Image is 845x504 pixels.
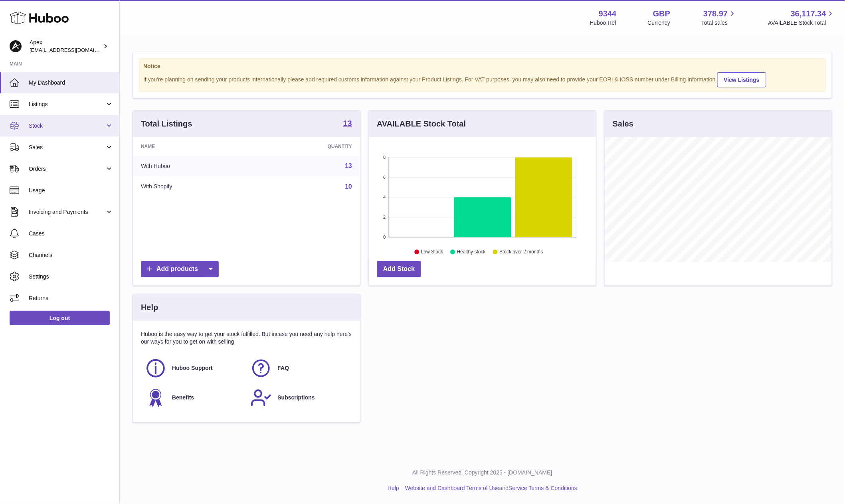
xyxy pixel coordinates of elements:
[648,19,671,27] div: Currency
[29,294,113,302] span: Returns
[133,137,255,156] th: Name
[145,358,242,379] a: Huboo Support
[345,183,352,190] a: 10
[10,40,22,52] img: hello@apexsox.com
[133,156,255,176] td: With Huboo
[29,187,113,194] span: Usage
[250,387,348,409] a: Subscriptions
[590,19,617,27] div: Huboo Ref
[383,235,386,239] text: 0
[383,155,386,160] text: 8
[172,394,194,401] span: Benefits
[383,215,386,219] text: 2
[143,63,821,70] strong: Notice
[701,19,737,27] span: Total sales
[172,364,213,372] span: Huboo Support
[388,485,399,491] a: Help
[141,119,192,129] h3: Total Listings
[277,364,289,372] span: FAQ
[29,208,105,216] span: Invoicing and Payments
[145,387,242,409] a: Benefits
[29,122,105,130] span: Stock
[599,8,617,19] strong: 9344
[29,251,113,259] span: Channels
[30,47,117,53] span: [EMAIL_ADDRESS][DOMAIN_NAME]
[402,484,577,492] li: and
[29,273,113,281] span: Settings
[29,79,113,87] span: My Dashboard
[29,144,105,151] span: Sales
[10,311,110,325] a: Log out
[421,249,443,255] text: Low Stock
[133,176,255,197] td: With Shopify
[457,249,486,255] text: Healthy stock
[141,302,158,313] h3: Help
[141,330,352,346] p: Huboo is the easy way to get your stock fulfilled. But incase you need any help here's our ways f...
[30,39,101,54] div: Apex
[29,101,105,108] span: Listings
[141,261,219,277] a: Add products
[703,8,728,19] span: 378.97
[29,230,113,237] span: Cases
[29,165,105,173] span: Orders
[405,485,499,491] a: Website and Dashboard Terms of Use
[768,8,835,27] a: 36,117.34 AVAILABLE Stock Total
[791,8,826,19] span: 36,117.34
[509,485,577,491] a: Service Terms & Conditions
[143,71,821,87] div: If you're planning on sending your products internationally please add required customs informati...
[343,119,352,127] strong: 13
[343,119,352,129] a: 13
[499,249,543,255] text: Stock over 2 months
[383,195,386,200] text: 4
[126,469,839,476] p: All Rights Reserved. Copyright 2025 - [DOMAIN_NAME]
[701,8,737,27] a: 378.97 Total sales
[377,261,421,277] a: Add Stock
[613,119,633,129] h3: Sales
[250,358,348,379] a: FAQ
[653,8,670,19] strong: GBP
[383,175,386,180] text: 6
[717,72,766,87] a: View Listings
[768,19,835,27] span: AVAILABLE Stock Total
[345,162,352,169] a: 13
[255,137,360,156] th: Quantity
[377,119,466,129] h3: AVAILABLE Stock Total
[277,394,315,401] span: Subscriptions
